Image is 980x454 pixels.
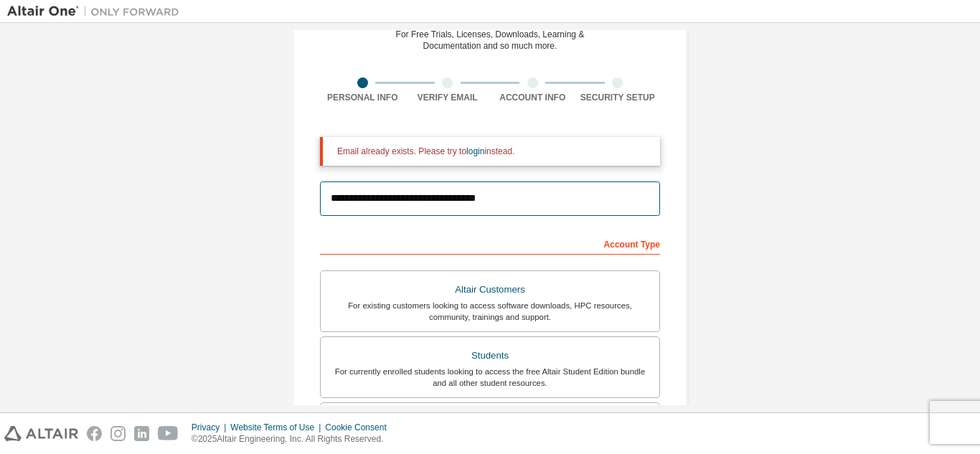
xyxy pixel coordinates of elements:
[575,92,661,103] div: Security Setup
[4,426,78,441] img: altair_logo.svg
[87,426,102,441] img: facebook.svg
[192,433,395,445] p: © 2025 Altair Engineering, Inc. All Rights Reserved.
[320,232,660,255] div: Account Type
[329,346,651,366] div: Students
[405,92,491,103] div: Verify Email
[329,300,651,323] div: For existing customers looking to access software downloads, HPC resources, community, trainings ...
[158,426,179,441] img: youtube.svg
[396,29,585,52] div: For Free Trials, Licenses, Downloads, Learning & Documentation and so much more.
[192,422,230,433] div: Privacy
[466,146,484,156] a: login
[320,92,405,103] div: Personal Info
[490,92,575,103] div: Account Info
[110,426,126,441] img: instagram.svg
[134,426,149,441] img: linkedin.svg
[230,422,325,433] div: Website Terms of Use
[329,280,651,300] div: Altair Customers
[337,146,649,157] div: Email already exists. Please try to instead.
[325,422,395,433] div: Cookie Consent
[329,366,651,389] div: For currently enrolled students looking to access the free Altair Student Edition bundle and all ...
[7,4,187,19] img: Altair One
